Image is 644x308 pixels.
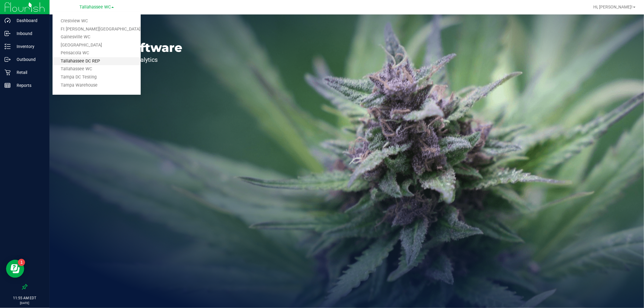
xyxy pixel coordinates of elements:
[53,81,141,90] a: Tampa Warehouse
[5,82,11,88] inline-svg: Reports
[11,43,47,50] p: Inventory
[3,295,47,301] p: 11:55 AM EDT
[53,73,141,81] a: Tampa DC Testing
[79,5,111,10] span: Tallahassee WC
[11,82,47,89] p: Reports
[5,30,11,37] inline-svg: Inbound
[5,43,11,49] inline-svg: Inventory
[6,260,24,278] iframe: Resource center
[53,41,141,49] a: [GEOGRAPHIC_DATA]
[593,5,633,9] span: Hi, [PERSON_NAME]!
[5,56,11,62] inline-svg: Outbound
[5,17,11,24] inline-svg: Dashboard
[11,69,47,76] p: Retail
[5,69,11,75] inline-svg: Retail
[11,30,47,37] p: Inbound
[53,17,141,25] a: Crestview WC
[18,259,25,266] iframe: Resource center unread badge
[53,57,141,65] a: Tallahassee DC REP
[53,49,141,57] a: Pensacola WC
[53,25,141,33] a: Ft [PERSON_NAME][GEOGRAPHIC_DATA]
[11,17,47,24] p: Dashboard
[3,301,47,305] p: [DATE]
[11,56,47,63] p: Outbound
[53,65,141,73] a: Tallahassee WC
[22,284,28,290] label: Pin the sidebar to full width on large screens
[53,33,141,41] a: Gainesville WC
